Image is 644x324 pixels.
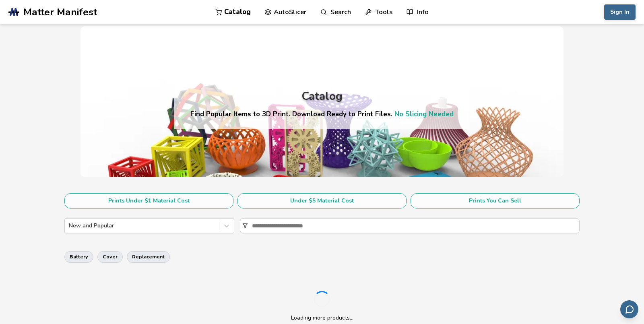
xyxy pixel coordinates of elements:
[64,193,233,208] button: Prints Under $1 Material Cost
[291,314,353,322] p: Loading more products...
[237,193,407,208] button: Under $5 Material Cost
[127,251,170,262] button: replacement
[301,90,343,103] div: Catalog
[64,251,93,262] button: battery
[411,193,580,208] button: Prints You Can Sell
[97,251,123,262] button: cover
[23,6,97,18] span: Matter Manifest
[620,300,638,318] button: Send feedback via email
[190,109,454,119] h4: Find Popular Items to 3D Print. Download Ready to Print Files.
[604,4,636,20] button: Sign In
[394,109,454,119] a: No Slicing Needed
[69,223,70,229] input: New and Popular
